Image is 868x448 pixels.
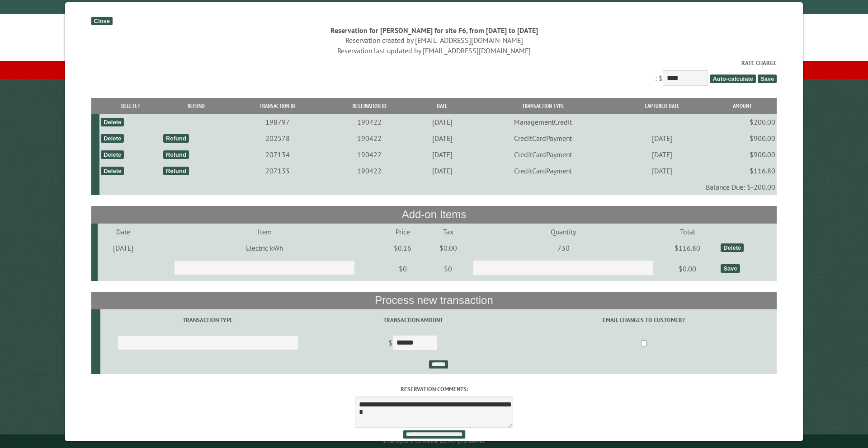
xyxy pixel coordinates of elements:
[231,146,325,163] td: 207134
[414,130,470,146] td: [DATE]
[414,114,470,130] td: [DATE]
[91,206,777,223] th: Add-on Items
[91,46,777,56] div: Reservation last updated by [EMAIL_ADDRESS][DOMAIN_NAME]
[616,130,708,146] td: [DATE]
[101,167,124,175] div: Delete
[163,134,189,143] div: Refund
[231,163,325,179] td: 207135
[99,179,777,195] td: Balance Due: $-200.00
[231,130,325,146] td: 202578
[656,240,720,256] td: $116.80
[162,98,231,114] th: Refund
[91,292,777,309] th: Process new transaction
[616,163,708,179] td: [DATE]
[470,163,616,179] td: CreditCardPayment
[758,75,777,83] span: Save
[616,98,708,114] th: Captured Date
[325,146,415,163] td: 190422
[91,17,113,25] div: Close
[91,25,777,35] div: Reservation for [PERSON_NAME] for site F6, from [DATE] to [DATE]
[101,150,124,159] div: Delete
[325,98,415,114] th: Reservation ID
[383,438,485,444] small: © Campground Commander LLC. All rights reserved.
[91,35,777,45] div: Reservation created by [EMAIL_ADDRESS][DOMAIN_NAME]
[91,59,777,88] div: : $
[163,167,189,175] div: Refund
[425,256,471,281] td: $0
[102,316,314,324] label: Transaction Type
[471,224,656,240] td: Quantity
[316,331,511,356] td: $
[163,150,189,159] div: Refund
[91,59,777,67] label: Rate Charge
[656,256,720,281] td: $0.00
[425,240,471,256] td: $0.00
[470,146,616,163] td: CreditCardPayment
[708,98,777,114] th: Amount
[470,130,616,146] td: CreditCardPayment
[414,146,470,163] td: [DATE]
[414,98,470,114] th: Date
[98,240,149,256] td: [DATE]
[380,224,425,240] td: Price
[231,98,325,114] th: Transaction ID
[616,146,708,163] td: [DATE]
[710,75,756,83] span: Auto-calculate
[708,163,777,179] td: $116.80
[470,98,616,114] th: Transaction Type
[149,224,380,240] td: Item
[656,224,720,240] td: Total
[425,224,471,240] td: Tax
[149,240,380,256] td: Electric kWh
[317,316,509,324] label: Transaction Amount
[98,224,149,240] td: Date
[512,316,775,324] label: Email changes to customer?
[471,240,656,256] td: 730
[99,98,162,114] th: Delete?
[721,243,744,252] div: Delete
[91,385,777,393] label: Reservation comments:
[414,163,470,179] td: [DATE]
[708,130,777,146] td: $900.00
[470,114,616,130] td: ManagementCredit
[231,114,325,130] td: 198797
[325,163,415,179] td: 190422
[708,114,777,130] td: $200.00
[721,264,740,273] div: Save
[380,240,425,256] td: $0.16
[325,114,415,130] td: 190422
[708,146,777,163] td: $900.00
[101,134,124,143] div: Delete
[101,118,124,126] div: Delete
[325,130,415,146] td: 190422
[380,256,425,281] td: $0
